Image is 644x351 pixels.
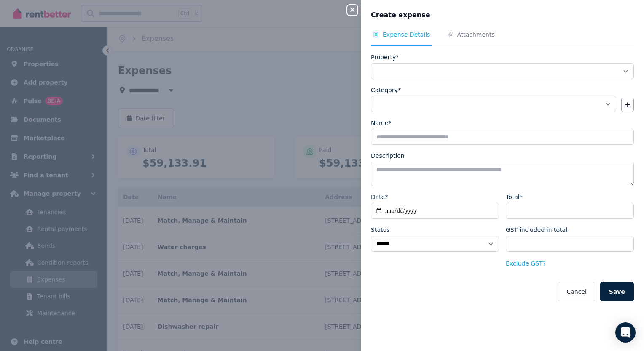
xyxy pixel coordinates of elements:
[371,30,634,46] nav: Tabs
[383,30,430,39] span: Expense Details
[371,226,390,234] label: Status
[371,193,388,201] label: Date*
[457,30,494,39] span: Attachments
[371,10,430,20] span: Create expense
[558,282,595,301] button: Cancel
[371,86,401,94] label: Category*
[615,322,636,343] div: Open Intercom Messenger
[506,259,546,268] button: Exclude GST?
[371,53,399,61] label: Property*
[371,152,405,160] label: Description
[506,226,567,234] label: GST included in total
[506,193,523,201] label: Total*
[371,119,391,127] label: Name*
[600,282,634,301] button: Save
